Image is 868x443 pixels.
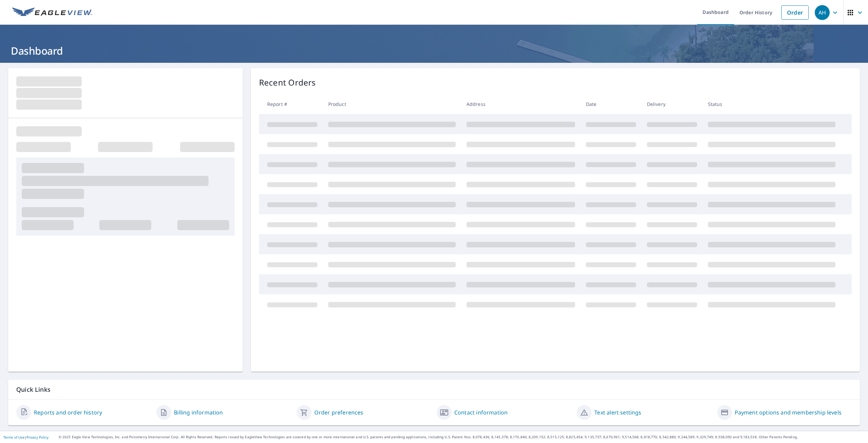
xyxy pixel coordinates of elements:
[642,94,703,114] th: Delivery
[3,435,24,440] a: Terms of Use
[259,94,323,114] th: Report #
[815,5,830,20] div: AH
[26,435,48,440] a: Privacy Policy
[703,94,841,114] th: Status
[16,385,852,394] p: Quick Links
[259,76,316,89] p: Recent Orders
[781,5,809,20] a: Order
[12,7,92,18] img: EV Logo
[735,408,842,417] a: Payment options and membership levels
[59,435,865,440] p: © 2025 Eagle View Technologies, Inc. and Pictometry International Corp. All Rights Reserved. Repo...
[454,408,508,417] a: Contact information
[174,408,223,417] a: Billing information
[594,408,641,417] a: Text alert settings
[461,94,580,114] th: Address
[323,94,461,114] th: Product
[314,408,363,417] a: Order preferences
[580,94,642,114] th: Date
[8,44,860,58] h1: Dashboard
[3,435,48,439] p: |
[34,408,102,417] a: Reports and order history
